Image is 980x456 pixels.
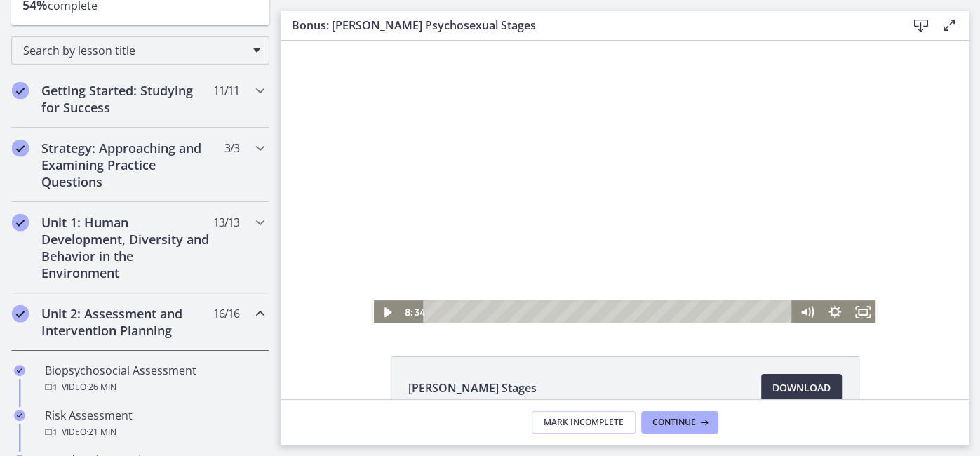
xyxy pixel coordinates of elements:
[772,380,831,396] span: Download
[641,411,718,434] button: Continue
[86,424,116,441] span: · 21 min
[761,374,842,402] a: Download
[41,214,213,281] h2: Unit 1: Human Development, Diversity and Behavior in the Environment
[281,41,969,324] iframe: Video Lesson
[14,410,25,421] i: Completed
[12,140,29,156] i: Completed
[408,380,537,396] span: [PERSON_NAME] Stages
[45,379,264,396] div: Video
[12,305,29,322] i: Completed
[41,140,213,190] h2: Strategy: Approaching and Examining Practice Questions
[12,82,29,99] i: Completed
[11,36,269,65] div: Search by lesson title
[292,17,885,34] h3: Bonus: [PERSON_NAME] Psychosexual Stages
[86,379,116,396] span: · 26 min
[45,424,264,441] div: Video
[568,260,596,283] button: Fullscreen
[23,43,246,58] span: Search by lesson title
[544,417,624,428] span: Mark Incomplete
[512,260,540,283] button: Mute
[41,82,213,116] h2: Getting Started: Studying for Success
[213,214,239,231] span: 13 / 13
[213,305,239,322] span: 16 / 16
[224,140,239,156] span: 3 / 3
[213,82,239,99] span: 11 / 11
[540,260,568,283] button: Show settings menu
[532,411,636,434] button: Mark Incomplete
[652,417,696,428] span: Continue
[41,305,213,339] h2: Unit 2: Assessment and Intervention Planning
[45,407,264,441] div: Risk Assessment
[12,214,29,231] i: Completed
[45,362,264,396] div: Biopsychosocial Assessment
[14,365,25,376] i: Completed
